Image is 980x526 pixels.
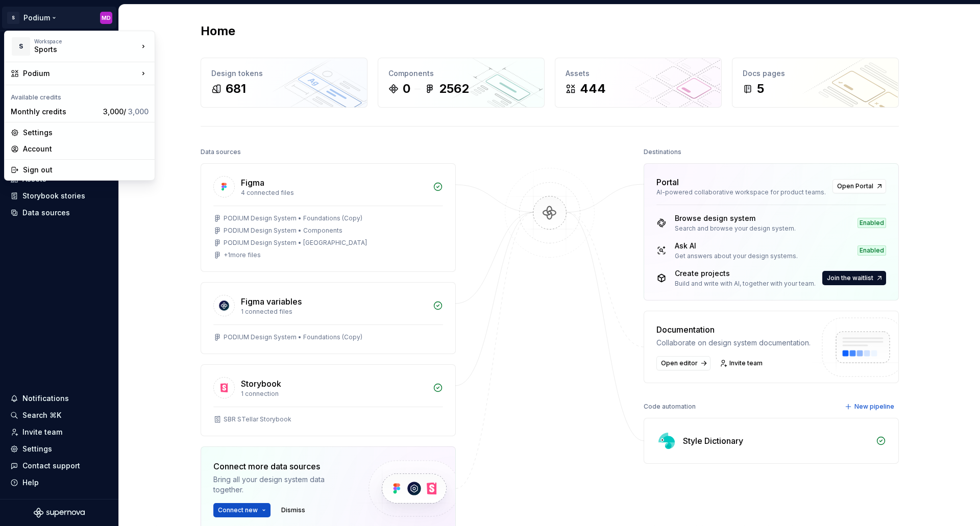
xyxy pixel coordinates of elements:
[103,107,149,116] span: 3,000 /
[34,38,138,44] div: Workspace
[12,37,30,56] div: S
[128,107,149,116] span: 3,000
[7,87,153,104] div: Available credits
[23,165,149,175] div: Sign out
[23,144,149,154] div: Account
[11,107,99,117] div: Monthly credits
[23,68,138,79] div: Podium
[23,128,149,138] div: Settings
[34,44,121,55] div: Sports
